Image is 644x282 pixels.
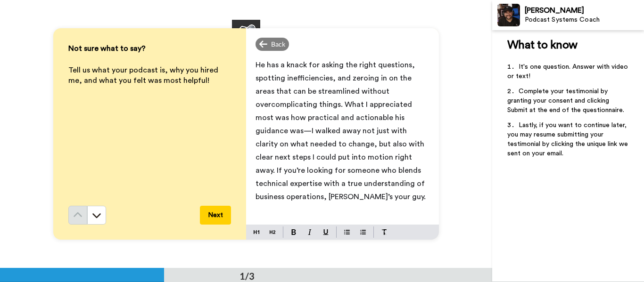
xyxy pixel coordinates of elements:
div: [PERSON_NAME] [525,6,644,15]
div: Podcast Systems Coach [525,16,644,24]
img: bulleted-block.svg [344,228,350,236]
img: italic-mark.svg [308,229,312,235]
img: heading-one-block.svg [254,228,259,236]
img: heading-two-block.svg [270,228,275,236]
img: Profile Image [497,4,520,26]
span: Not sure what to say? [68,45,146,52]
span: What to know [507,40,578,51]
span: It's one question. Answer with video or text! [507,64,630,80]
span: Lastly, if you want to continue later, you may resume submitting your testimonial by clicking the... [507,122,630,157]
img: numbered-block.svg [360,228,366,236]
div: Back [256,38,289,51]
span: Complete your testimonial by granting your consent and clicking Submit at the end of the question... [507,88,624,113]
img: bold-mark.svg [291,229,296,235]
img: underline-mark.svg [323,229,329,235]
span: Tell us what your podcast is, why you hired me, and what you felt was most helpful! [68,66,220,85]
span: Back [271,40,285,49]
button: Next [200,206,231,225]
img: clear-format.svg [381,229,387,235]
span: He has a knack for asking the right questions, spotting inefficiencies, and zeroing in on the are... [256,61,427,201]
